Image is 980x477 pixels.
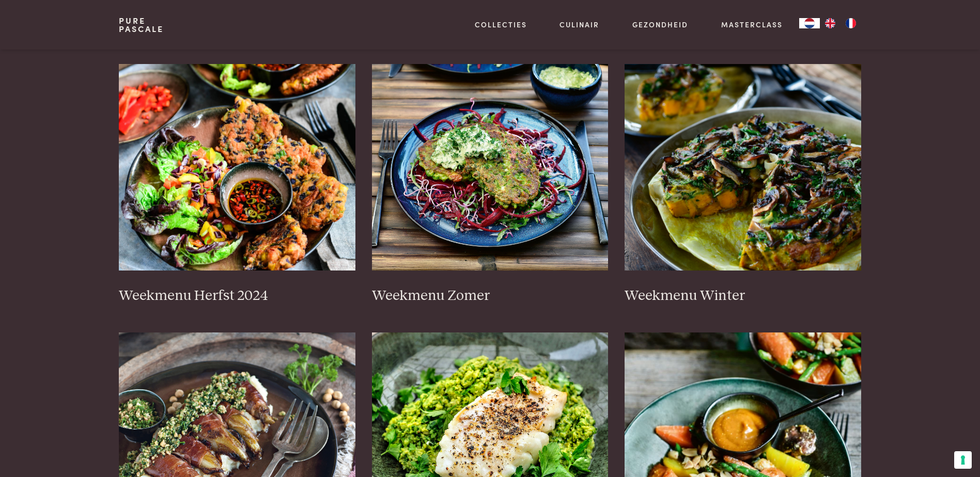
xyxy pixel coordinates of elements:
a: Weekmenu Winter Weekmenu Winter [625,64,861,305]
a: FR [841,18,861,28]
h3: Weekmenu Winter [625,287,861,305]
a: Collecties [475,19,527,30]
a: NL [799,18,820,28]
h3: Weekmenu Herfst 2024 [119,287,355,305]
a: Weekmenu Herfst 2024 Weekmenu Herfst 2024 [119,64,355,305]
ul: Language list [820,18,861,28]
img: Weekmenu Zomer [372,64,609,271]
div: Language [799,18,820,28]
h3: Weekmenu Zomer [372,287,609,305]
a: Gezondheid [632,19,688,30]
a: EN [820,18,841,28]
a: Weekmenu Zomer Weekmenu Zomer [372,64,609,305]
aside: Language selected: Nederlands [799,18,861,28]
img: Weekmenu Winter [625,64,861,271]
a: Culinair [559,19,599,30]
button: Uw voorkeuren voor toestemming voor trackingtechnologieën [954,451,972,469]
img: Weekmenu Herfst 2024 [119,64,355,271]
a: PurePascale [119,17,164,33]
a: Masterclass [721,19,783,30]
